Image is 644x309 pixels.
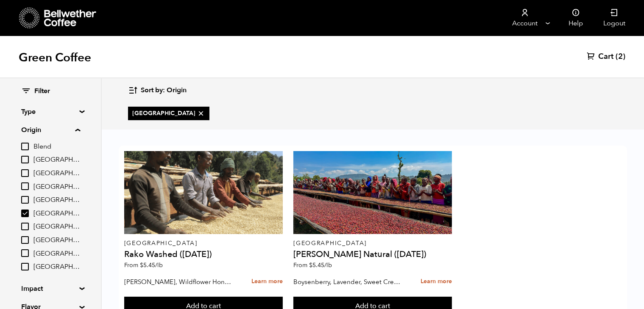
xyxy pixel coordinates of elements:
[33,142,80,152] span: Blend
[21,249,29,257] input: [GEOGRAPHIC_DATA]
[124,276,232,288] p: [PERSON_NAME], Wildflower Honey, Black Tea
[21,143,29,150] input: Blend
[309,261,332,269] bdi: 5.45
[140,261,163,269] bdi: 5.45
[293,276,401,288] p: Boysenberry, Lavender, Sweet Cream
[251,273,283,291] a: Learn more
[33,236,80,245] span: [GEOGRAPHIC_DATA]
[21,169,29,177] input: [GEOGRAPHIC_DATA]
[616,52,625,62] span: (2)
[21,284,80,294] summary: Impact
[21,156,29,163] input: [GEOGRAPHIC_DATA]
[33,155,80,165] span: [GEOGRAPHIC_DATA]
[21,236,29,244] input: [GEOGRAPHIC_DATA]
[293,240,452,246] p: [GEOGRAPHIC_DATA]
[34,87,50,96] span: Filter
[21,196,29,204] input: [GEOGRAPHIC_DATA]
[128,80,187,100] button: Sort by: Origin
[21,223,29,230] input: [GEOGRAPHIC_DATA]
[33,182,80,192] span: [GEOGRAPHIC_DATA]
[155,261,163,269] span: /lb
[21,107,80,117] summary: Type
[21,125,80,135] summary: Origin
[33,222,80,232] span: [GEOGRAPHIC_DATA]
[33,262,80,272] span: [GEOGRAPHIC_DATA]
[293,250,452,259] h4: [PERSON_NAME] Natural ([DATE])
[124,261,163,269] span: From
[141,86,187,95] span: Sort by: Origin
[33,169,80,178] span: [GEOGRAPHIC_DATA]
[21,182,29,190] input: [GEOGRAPHIC_DATA]
[598,52,613,62] span: Cart
[33,249,80,259] span: [GEOGRAPHIC_DATA]
[33,209,80,218] span: [GEOGRAPHIC_DATA]
[19,50,91,65] h1: Green Coffee
[124,240,283,246] p: [GEOGRAPHIC_DATA]
[293,261,332,269] span: From
[587,52,625,62] a: Cart (2)
[140,261,143,269] span: $
[21,210,29,217] input: [GEOGRAPHIC_DATA]
[324,261,332,269] span: /lb
[309,261,312,269] span: $
[124,250,283,259] h4: Rako Washed ([DATE])
[132,109,205,118] span: [GEOGRAPHIC_DATA]
[21,263,29,270] input: [GEOGRAPHIC_DATA]
[421,273,452,291] a: Learn more
[33,196,80,205] span: [GEOGRAPHIC_DATA]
